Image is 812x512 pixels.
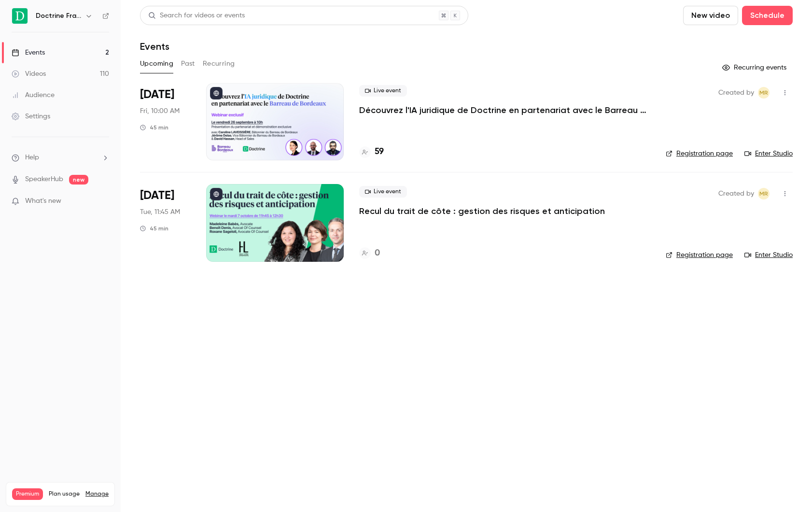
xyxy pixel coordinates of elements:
[12,112,50,121] div: Settings
[758,87,770,99] span: Marguerite Rubin de Cervens
[12,488,43,500] span: Premium
[85,490,109,498] a: Manage
[140,188,174,203] span: [DATE]
[140,41,169,52] h1: Events
[12,153,109,163] li: help-dropdown-opener
[181,56,195,71] button: Past
[12,90,55,100] div: Audience
[359,247,380,260] a: 0
[359,205,605,217] a: Recul du trait de côte : gestion des risques et anticipation
[140,225,168,232] div: 45 min
[758,188,770,199] span: Marguerite Rubin de Cervens
[98,197,109,206] iframe: Noticeable Trigger
[718,87,754,99] span: Created by
[25,174,63,185] a: SpeakerHub
[683,6,738,25] button: New video
[25,196,61,206] span: What's new
[140,83,191,160] div: Sep 26 Fri, 10:00 AM (Europe/Paris)
[718,60,793,75] button: Recurring events
[359,145,384,158] a: 59
[12,8,28,24] img: Doctrine France
[203,56,235,71] button: Recurring
[36,11,81,21] h6: Doctrine France
[148,11,245,21] div: Search for videos or events
[359,186,407,198] span: Live event
[359,104,649,116] a: Découvrez l'IA juridique de Doctrine en partenariat avec le Barreau de Bordeaux
[140,124,168,131] div: 45 min
[140,184,191,261] div: Oct 7 Tue, 11:45 AM (Europe/Paris)
[666,149,733,158] a: Registration page
[666,250,733,260] a: Registration page
[25,153,39,163] span: Help
[375,247,380,260] h4: 0
[759,188,768,199] span: MR
[49,490,80,498] span: Plan usage
[12,48,45,57] div: Events
[140,87,174,102] span: [DATE]
[742,6,793,25] button: Schedule
[744,149,793,158] a: Enter Studio
[12,69,46,79] div: Videos
[359,85,407,97] span: Live event
[140,56,173,71] button: Upcoming
[140,106,180,116] span: Fri, 10:00 AM
[69,175,88,185] span: new
[744,250,793,260] a: Enter Studio
[759,87,768,99] span: MR
[140,207,180,217] span: Tue, 11:45 AM
[718,188,754,199] span: Created by
[375,145,384,158] h4: 59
